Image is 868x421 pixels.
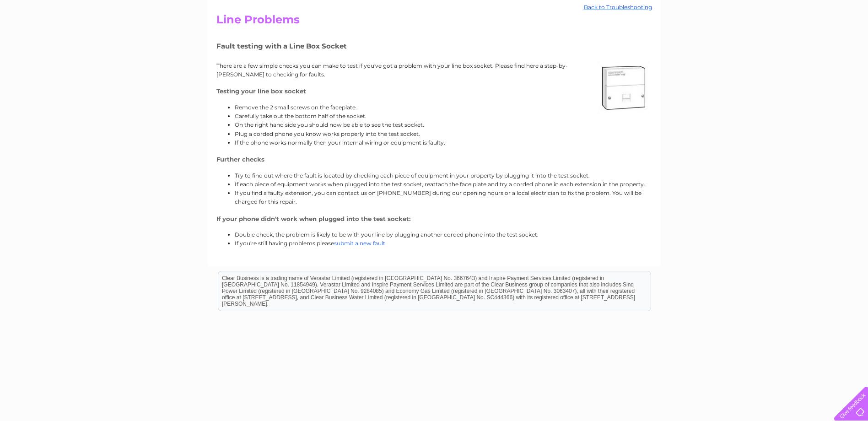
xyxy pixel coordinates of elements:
[235,230,652,239] li: Double check, the problem is likely to be with your line by plugging another corded phone into th...
[218,5,651,44] div: Clear Business is a trading name of Verastar Limited (registered in [GEOGRAPHIC_DATA] No. 3667643...
[235,189,652,206] li: If you find a faulty extension, you can contact us on [PHONE_NUMBER] during our opening hours or ...
[216,88,652,95] h4: Testing your line box socket
[730,39,750,46] a: Energy
[216,13,652,31] h2: Line Problems
[235,138,652,147] li: If the phone works normally then your internal wiring or equipment is faulty.
[707,39,724,46] a: Water
[334,240,387,247] a: submit a new fault.
[216,156,652,163] h4: Further checks
[216,42,652,50] h5: Fault testing with a Line Box Socket
[216,216,652,222] h4: If your phone didn't work when plugged into the test socket:
[235,130,652,138] li: Plug a corded phone you know works properly into the test socket.
[755,39,783,46] a: Telecoms
[216,61,652,79] p: There are a few simple checks you can make to test if you've got a problem with your line box soc...
[235,103,652,112] li: Remove the 2 small screws on the faceplate.
[788,39,802,46] a: Blog
[584,4,652,11] a: Back to Troubleshooting
[235,239,652,248] li: If you're still having problems please
[235,120,652,129] li: On the right hand side you should now be able to see the test socket.
[235,171,652,180] li: Try to find out where the fault is located by checking each piece of equipment in your property b...
[695,5,759,16] a: 0333 014 3131
[235,112,652,120] li: Carefully take out the bottom half of the socket.
[30,24,77,52] img: logo.png
[838,39,859,46] a: Log out
[807,39,830,46] a: Contact
[235,180,652,189] li: If each piece of equipment works when plugged into the test socket, reattach the face plate and t...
